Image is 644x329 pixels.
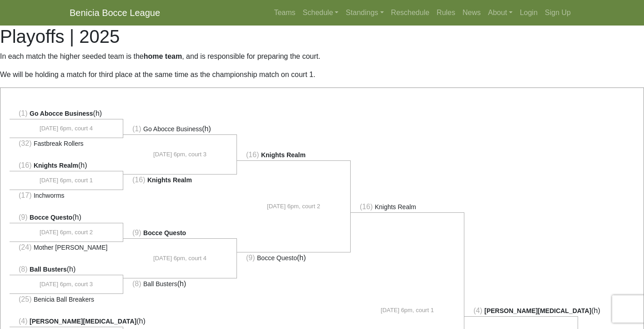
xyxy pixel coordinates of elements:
[19,317,28,325] span: (4)
[19,243,31,251] span: (24)
[516,4,541,22] a: Login
[19,109,28,117] span: (1)
[34,162,78,169] span: Knights Realm
[342,4,387,22] a: Standings
[484,307,591,314] span: [PERSON_NAME][MEDICAL_DATA]
[19,191,31,199] span: (17)
[34,192,65,199] span: Inchworms
[257,254,297,262] span: Bocce Questo
[132,176,145,184] span: (16)
[143,280,177,288] span: Ball Busters
[143,229,186,236] span: Bocce Questo
[10,316,123,327] li: (h)
[132,125,141,133] span: (1)
[70,4,160,22] a: Benicia Bocce League
[30,110,93,117] span: Go Abocce Business
[473,307,483,314] span: (4)
[40,124,93,133] span: [DATE] 6pm, court 4
[261,151,306,159] span: Knights Realm
[270,4,299,22] a: Teams
[19,139,31,147] span: (32)
[19,213,28,221] span: (9)
[246,254,255,262] span: (9)
[40,176,93,185] span: [DATE] 6pm, court 1
[147,176,192,184] span: Knights Realm
[464,305,578,317] li: (h)
[387,4,433,22] a: Reschedule
[153,150,206,159] span: [DATE] 6pm, court 3
[132,229,141,236] span: (9)
[299,4,342,22] a: Schedule
[10,160,123,171] li: (h)
[153,254,206,263] span: [DATE] 6pm, court 4
[40,228,93,237] span: [DATE] 6pm, court 2
[34,140,84,147] span: Fastbreak Rollers
[360,203,372,211] span: (16)
[123,123,237,135] li: (h)
[267,202,320,211] span: [DATE] 6pm, court 2
[375,203,416,211] span: Knights Realm
[132,280,141,288] span: (8)
[34,296,94,303] span: Benicia Ball Breakers
[10,212,123,223] li: (h)
[19,161,31,169] span: (16)
[30,318,136,325] span: [PERSON_NAME][MEDICAL_DATA]
[541,4,574,22] a: Sign Up
[433,4,459,22] a: Rules
[34,244,108,251] span: Mother [PERSON_NAME]
[381,306,434,315] span: [DATE] 6pm, court 1
[237,252,351,263] li: (h)
[484,4,516,22] a: About
[459,4,484,22] a: News
[10,264,123,275] li: (h)
[10,108,123,119] li: (h)
[30,266,67,273] span: Ball Busters
[19,295,31,303] span: (25)
[123,278,237,289] li: (h)
[144,52,182,60] strong: home team
[143,125,202,133] span: Go Abocce Business
[40,280,93,289] span: [DATE] 6pm, court 3
[30,214,72,221] span: Bocce Questo
[19,265,28,273] span: (8)
[246,151,259,159] span: (16)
